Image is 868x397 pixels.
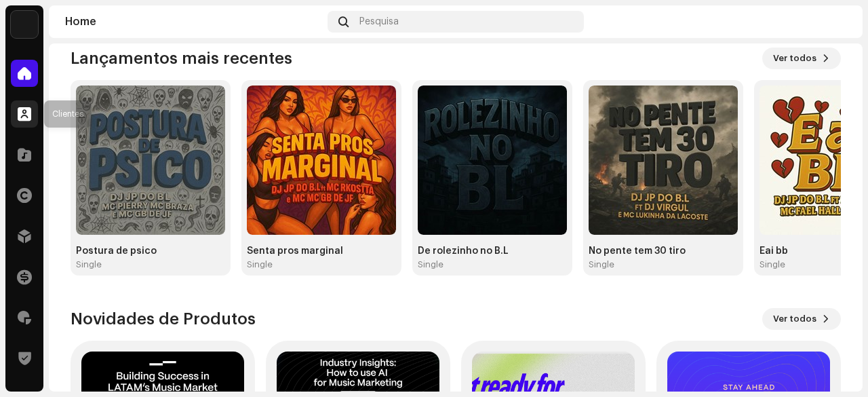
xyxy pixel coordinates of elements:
[589,246,738,257] div: No pente tem 30 tiro
[825,11,846,33] img: 7b092bcd-1f7b-44aa-9736-f4bc5021b2f1
[773,305,816,333] span: Ver todos
[418,246,567,257] div: De rolezinho no B.L
[589,259,614,270] div: Single
[418,259,443,270] div: Single
[76,259,102,270] div: Single
[71,48,292,69] h3: Lançamentos mais recentes
[418,86,567,235] img: 42974524-e10b-470d-8d1d-c63e04f47821
[76,246,225,257] div: Postura de psico
[762,308,841,330] button: Ver todos
[773,45,816,72] span: Ver todos
[247,246,396,257] div: Senta pros marginal
[359,16,399,27] span: Pesquisa
[247,86,396,235] img: 049993c1-2d72-4e3c-8c44-bd6ba982551e
[65,16,322,27] div: Home
[11,11,38,38] img: 71bf27a5-dd94-4d93-852c-61362381b7db
[762,48,841,69] button: Ver todos
[71,308,256,330] h3: Novidades de Produtos
[247,259,273,270] div: Single
[759,259,785,270] div: Single
[76,86,225,235] img: 9177a9f3-1dde-46c1-83a7-800fb06cdad1
[589,86,738,235] img: b45b8bfe-f664-4b51-8337-717f71b05b30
